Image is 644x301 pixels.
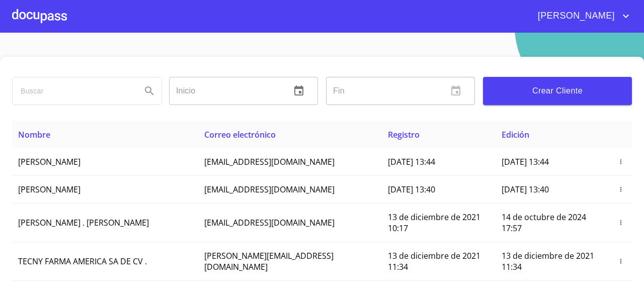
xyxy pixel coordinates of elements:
[502,212,586,234] span: 14 de octubre de 2024 17:57
[18,156,80,167] span: [PERSON_NAME]
[18,129,50,140] span: Nombre
[388,156,435,167] span: [DATE] 13:44
[388,184,435,195] span: [DATE] 13:40
[13,77,133,105] input: search
[204,156,335,167] span: [EMAIL_ADDRESS][DOMAIN_NAME]
[137,79,162,103] button: Search
[18,217,149,228] span: [PERSON_NAME] . [PERSON_NAME]
[388,212,480,234] span: 13 de diciembre de 2021 10:17
[18,184,80,195] span: [PERSON_NAME]
[18,256,147,267] span: TECNY FARMA AMERICA SA DE CV .
[502,184,549,195] span: [DATE] 13:40
[491,84,624,98] span: Crear Cliente
[204,184,335,195] span: [EMAIL_ADDRESS][DOMAIN_NAME]
[530,8,620,24] span: [PERSON_NAME]
[483,77,632,105] button: Crear Cliente
[530,8,632,24] button: account of current user
[388,250,480,272] span: 13 de diciembre de 2021 11:34
[502,129,529,140] span: Edición
[502,156,549,167] span: [DATE] 13:44
[204,250,334,272] span: [PERSON_NAME][EMAIL_ADDRESS][DOMAIN_NAME]
[204,217,335,228] span: [EMAIL_ADDRESS][DOMAIN_NAME]
[502,250,594,272] span: 13 de diciembre de 2021 11:34
[388,129,420,140] span: Registro
[204,129,276,140] span: Correo electrónico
